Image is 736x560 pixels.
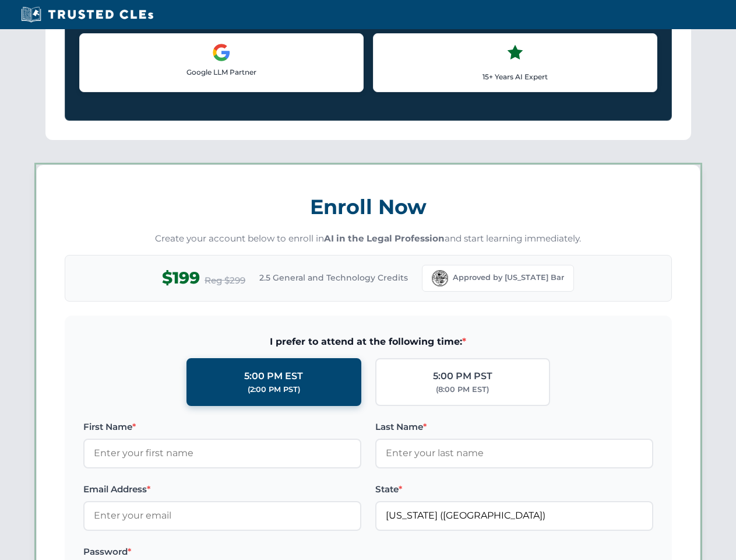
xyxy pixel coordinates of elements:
input: Enter your last name [375,439,653,468]
p: Create your account below to enroll in and start learning immediately. [65,232,672,246]
h3: Enroll Now [65,188,672,225]
div: 5:00 PM EST [244,369,303,384]
label: Last Name [375,420,653,434]
span: Reg $299 [205,274,245,288]
input: Enter your first name [83,439,361,468]
div: 5:00 PM PST [433,369,492,384]
input: Enter your email [83,501,361,530]
div: (8:00 PM EST) [436,384,489,395]
div: (2:00 PM PST) [248,384,300,395]
img: Florida Bar [432,270,448,286]
strong: AI in the Legal Profession [324,233,445,244]
span: $199 [162,265,200,291]
span: 2.5 General and Technology Credits [259,271,408,284]
label: State [375,482,653,496]
img: Google [212,43,231,62]
label: Password [83,545,361,559]
img: Trusted CLEs [17,6,157,23]
p: 15+ Years AI Expert [383,71,647,82]
input: Florida (FL) [375,501,653,530]
label: Email Address [83,482,361,496]
label: First Name [83,420,361,434]
span: Approved by [US_STATE] Bar [453,272,564,283]
span: I prefer to attend at the following time: [83,334,653,349]
p: Google LLM Partner [89,66,354,78]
